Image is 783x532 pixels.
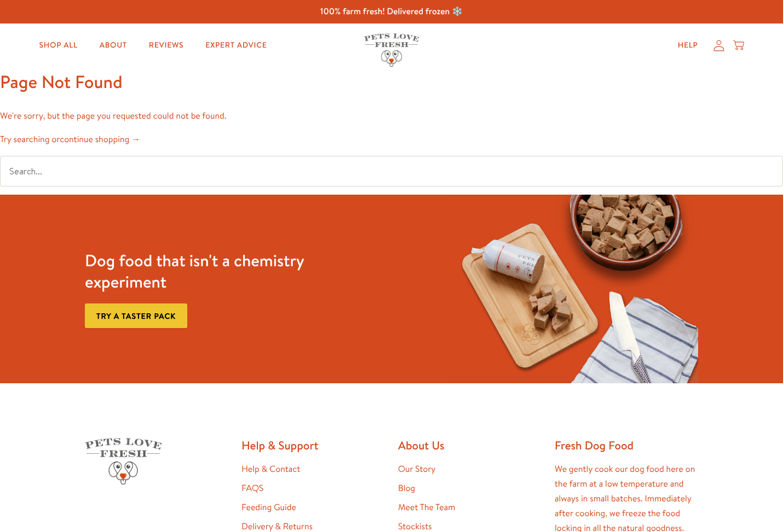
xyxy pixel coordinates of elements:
[398,501,455,513] a: Meet The Team
[85,303,187,328] a: Try a taster pack
[555,438,698,453] h2: Fresh Dog Food
[140,34,192,56] a: Reviews
[241,501,296,513] a: Feeding Guide
[448,195,698,383] img: Fussy
[398,463,436,475] a: Our Story
[364,33,419,67] img: Pets Love Fresh
[669,34,707,56] a: Help
[241,463,300,475] a: Help & Contact
[241,438,385,453] h2: Help & Support
[241,482,263,494] a: FAQS
[91,34,136,56] a: About
[398,438,542,453] h2: About Us
[197,34,275,56] a: Expert Advice
[85,438,162,484] img: Pets Love Fresh
[398,482,415,494] a: Blog
[31,34,87,56] a: Shop All
[60,133,140,145] a: continue shopping →
[85,250,335,293] h3: Dog food that isn't a chemistry experiment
